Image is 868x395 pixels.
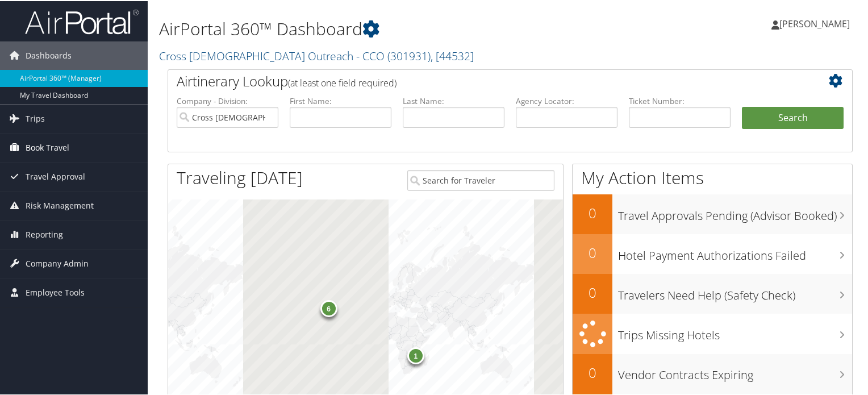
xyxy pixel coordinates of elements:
div: 1 [407,346,424,363]
input: Search for Traveler [407,169,555,190]
span: Trips [26,103,45,132]
span: Risk Management [26,190,94,219]
span: , [ 44532 ] [431,47,474,63]
h1: AirPortal 360™ Dashboard [159,16,627,40]
span: Employee Tools [26,277,85,306]
h2: Airtinerary Lookup [177,70,787,90]
label: Company - Division: [177,94,278,106]
span: Book Travel [26,132,69,161]
a: 0Hotel Payment Authorizations Failed [573,233,852,273]
span: [PERSON_NAME] [779,16,850,29]
div: 6 [320,298,337,315]
label: First Name: [290,94,391,106]
h2: 0 [573,362,612,381]
a: 0Vendor Contracts Expiring [573,353,852,393]
h1: Traveling [DATE] [177,165,303,189]
button: Search [742,106,844,128]
h2: 0 [573,282,612,301]
h3: Vendor Contracts Expiring [618,360,852,382]
h1: My Action Items [573,165,852,189]
span: ( 301931 ) [387,47,431,63]
h2: 0 [573,202,612,222]
a: Trips Missing Hotels [573,313,852,353]
span: (at least one field required) [288,76,397,88]
a: 0Travel Approvals Pending (Advisor Booked) [573,193,852,233]
h2: 0 [573,242,612,261]
label: Agency Locator: [516,94,617,106]
h3: Travelers Need Help (Safety Check) [618,281,852,302]
span: Reporting [26,219,63,248]
span: Dashboards [26,40,72,69]
img: airportal-logo.png [25,7,139,34]
label: Last Name: [403,94,504,106]
h3: Travel Approvals Pending (Advisor Booked) [618,201,852,223]
span: Company Admin [26,248,89,277]
h3: Hotel Payment Authorizations Failed [618,241,852,263]
label: Ticket Number: [629,94,731,106]
h3: Trips Missing Hotels [618,321,852,342]
span: Travel Approval [26,161,85,190]
a: Cross [DEMOGRAPHIC_DATA] Outreach - CCO [159,47,474,63]
a: [PERSON_NAME] [771,6,861,40]
a: 0Travelers Need Help (Safety Check) [573,273,852,313]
